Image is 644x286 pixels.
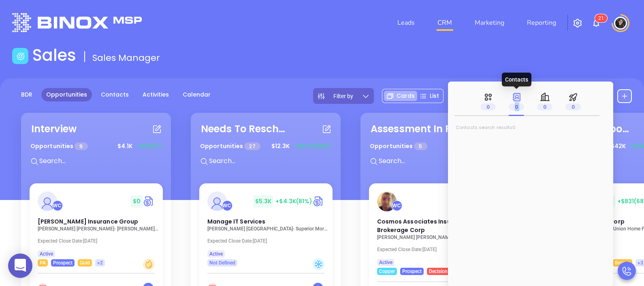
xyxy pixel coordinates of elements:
[313,195,324,207] img: Quote
[402,267,422,276] span: Prospect
[52,200,63,211] div: Walter Contreras
[573,18,582,28] img: iconSetting
[115,140,134,153] span: $ 4.1K
[38,191,57,211] img: Anderson Insurance Group
[615,258,630,267] span: Bronze
[598,15,601,21] span: 2
[379,258,392,267] span: Active
[136,142,162,151] span: +$0 (0%)
[370,139,427,154] p: Opportunities
[614,17,627,30] img: user
[143,195,155,207] img: Quote
[369,183,502,275] a: profileWalter Contreras$0Circle dollarCosmos Associates Insurance Brokerage Corp[PERSON_NAME] [PE...
[471,15,508,31] a: Marketing
[377,234,499,240] p: John R Papazoglou - Cosmos Associates Insurance Brokerage Corp
[31,122,77,136] div: Interview
[253,195,274,208] span: $ 5.3K
[208,156,330,166] input: Search...
[97,258,103,267] span: +2
[38,238,159,244] p: Expected Close Date: [DATE]
[601,15,604,21] span: 1
[377,191,397,211] img: Cosmos Associates Insurance Brokerage Corp
[333,93,353,99] span: Filter by
[53,258,73,267] span: Prospect
[32,45,76,65] h1: Sales
[30,139,88,154] p: Opportunities
[244,142,260,150] span: 27
[565,103,581,110] span: 0
[131,195,143,208] span: $ 0
[371,122,460,136] div: Assessment In Progress
[143,258,155,270] div: Warm
[429,267,462,276] span: Decision Maker
[275,197,312,205] span: +$4.3K (81%)
[609,140,628,153] span: $ 42K
[378,156,499,166] input: Search...
[509,103,524,110] span: 0
[200,139,260,154] p: Opportunities
[207,238,329,244] p: Expected Close Date: [DATE]
[394,15,418,31] a: Leads
[178,88,215,101] a: Calendar
[207,226,329,232] p: Lisa Ferrara - Superior Mortgage Co., Inc.
[377,217,469,234] span: Cosmos Associates Insurance Brokerage Corp
[480,103,496,110] span: 0
[222,200,232,211] div: Walter Contreras
[434,15,455,31] a: CRM
[12,13,142,32] img: logo
[269,140,292,153] span: $ 12.3K
[392,200,402,211] div: Walter Contreras
[595,14,607,22] sup: 21
[92,52,160,64] span: Sales Manager
[209,258,235,267] span: Not Defined
[207,217,266,226] span: Manage IT Services
[537,103,552,110] span: 0
[209,249,223,258] span: Active
[38,156,160,166] input: Search...
[40,258,46,267] span: PA
[138,88,174,101] a: Activities
[40,249,53,258] span: Active
[207,191,227,211] img: Manage IT Services
[16,88,37,101] a: BDR
[502,73,531,86] div: Contacts
[96,88,134,101] a: Contacts
[456,124,516,131] span: Contacts search results 0
[80,258,90,267] span: Gold
[199,183,333,267] a: profileWalter Contreras$5.3K+$4.3K(81%)Circle dollarManage IT Services[PERSON_NAME] [GEOGRAPHIC_D...
[524,15,559,31] a: Reporting
[30,183,163,267] a: profileWalter Contreras$0Circle dollar[PERSON_NAME] Insurance Group[PERSON_NAME] [PERSON_NAME]- [...
[377,247,499,252] p: Expected Close Date: [DATE]
[41,88,92,101] a: Opportunities
[313,258,324,270] div: Cold
[638,258,643,267] span: +3
[75,142,87,150] span: 9
[38,226,159,232] p: Lee Anderson - Anderson Insurance Group
[201,122,290,136] div: Needs To Reschedule
[379,267,395,276] span: Copper
[414,142,427,150] span: 5
[294,142,331,151] span: +$8.4K (68%)
[591,18,601,28] img: iconNotification
[38,217,139,226] span: Anderson Insurance Group
[417,91,441,101] div: List
[384,91,417,101] div: Cards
